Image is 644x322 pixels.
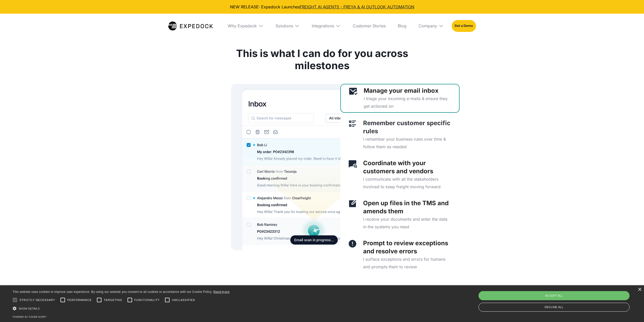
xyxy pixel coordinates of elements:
div: Company [414,14,448,38]
a: Powered by cookie-script [13,315,47,318]
div: Integrations [312,23,334,28]
p: Prompt to review exceptions and resolve errors [363,239,452,255]
div: Decline all [479,303,630,312]
a: Blog [394,14,410,38]
div: Show details [13,306,230,311]
p: Remember customer specific rules [363,119,452,135]
a: FREIGHT AI AGENTS - FREYA & AI OUTLOOK AUTOMATION [300,4,414,9]
span: Targeting [104,298,122,302]
strong: This is what I can do for you across milestones [215,47,429,72]
p: Manage your email inbox [364,87,451,95]
a: open lightbox [231,84,397,251]
span: Show details [18,307,40,310]
a: Customer Stories [349,14,390,38]
p: I remember your business rules over time & follow them as needed [363,135,452,150]
p: I triage your incoming e-mails & ensure they get actioned on [364,95,451,110]
p: I surface exceptions and errors for humans and prompts them to review [363,255,452,271]
p: Coordinate with your customers and vendors [363,159,452,175]
div: Solutions [272,14,304,38]
a: Get a Demo [452,20,476,32]
span: This website uses cookies to improve user experience. By using our website you consent to all coo... [13,290,212,294]
iframe: Chat Widget [560,267,644,322]
span: Functionality [134,298,160,302]
div: Accept all [479,291,630,300]
span: Strictly necessary [19,298,55,302]
span: Unclassified [172,298,195,302]
p: I communicate with all the stakeholders involved to keep freight moving forward [363,175,452,191]
div: Why Expedock [228,23,257,28]
a: Read more [213,290,230,294]
p: I receive your documents and enter the data in the systems you need [363,215,452,231]
div: Why Expedock [224,14,267,38]
p: Open up files in the TMS and amends them [363,199,452,215]
div: NEW RELEASE: Expedock Launches [4,4,640,10]
span: Performance [67,298,92,302]
div: Solutions [276,23,293,28]
div: Integrations [308,14,345,38]
div: Company [419,23,437,28]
